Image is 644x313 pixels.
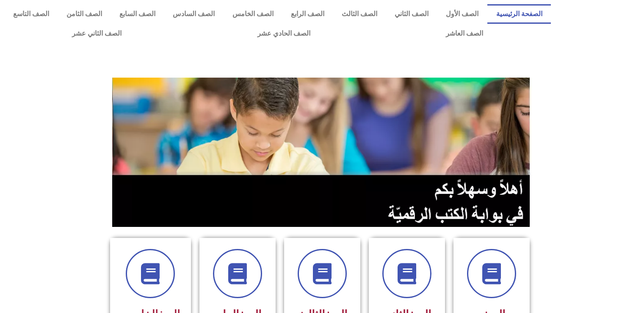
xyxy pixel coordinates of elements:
a: الصف الثامن [58,4,111,24]
a: الصف الخامس [224,4,282,24]
a: الصف الحادي عشر [190,24,378,43]
a: الصف الثاني [386,4,437,24]
a: الصف السادس [164,4,224,24]
a: الصف الأول [437,4,487,24]
a: الصف العاشر [378,24,551,43]
a: الصفحة الرئيسية [487,4,551,24]
a: الصف الرابع [282,4,333,24]
a: الصف التاسع [4,4,58,24]
a: الصف السابع [111,4,164,24]
a: الصف الثاني عشر [4,24,189,43]
a: الصف الثالث [333,4,386,24]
